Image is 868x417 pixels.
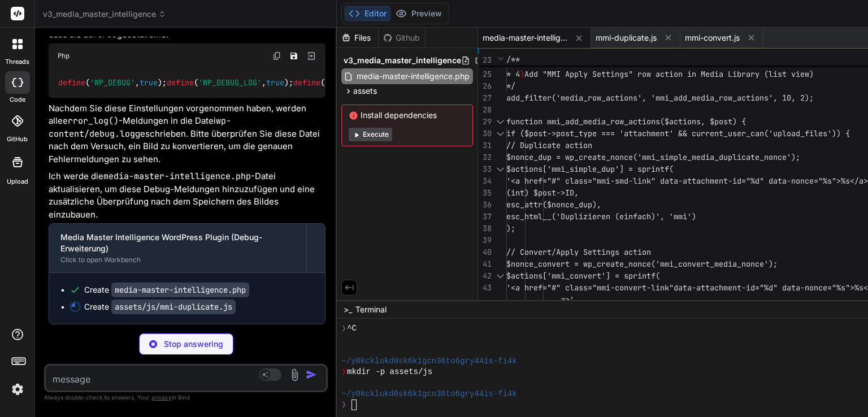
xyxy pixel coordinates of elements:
[478,199,492,211] div: 36
[344,55,461,66] span: v3_media_master_intelligence
[493,128,507,140] div: Click to collapse the range.
[493,270,507,282] div: Click to collapse the range.
[341,389,517,399] span: ~/y0kcklukd0sk6k1gcn36to6gry44is-fi4k
[379,32,425,44] div: Github
[347,367,432,377] span: mkdir -p assets/js
[506,247,651,257] span: // Convert/Apply Settings action
[10,95,25,105] label: code
[60,255,295,264] div: Click to open Workbench
[493,163,507,175] div: Click to collapse the range.
[746,69,814,79] span: ary (list view)
[353,85,377,97] span: assets
[478,270,492,282] div: 42
[524,69,746,79] span: Add "MMI Apply Settings" row action in Media Libr
[341,399,347,410] span: ❯
[391,6,446,21] button: Preview
[506,188,579,198] span: (int) $post->ID,
[293,78,320,88] span: define
[355,69,471,83] span: media-master-intelligence.php
[60,232,295,254] div: Media Master Intelligence WordPress Plugin (Debug-Erweiterung)
[493,116,507,128] div: Click to collapse the range.
[506,176,678,186] span: '<a href="#" class="mmi-smd-link" data
[7,134,28,144] label: GitHub
[164,338,223,350] p: Stop answering
[341,356,517,367] span: ~/y0kcklukd0sk6k1gcn36to6gry44is-fi4k
[349,128,392,141] button: Execute
[506,116,732,127] span: function mmi_add_media_row_actions($actions, $post
[341,367,347,377] span: ❯
[478,104,492,116] div: 28
[478,246,492,258] div: 40
[140,78,158,88] span: true
[49,224,306,272] button: Media Master Intelligence WordPress Plugin (Debug-Erweiterung)Click to open Workbench
[478,151,492,163] div: 32
[478,282,492,294] div: 43
[596,32,657,44] span: mmi-duplicate.js
[344,304,352,315] span: >_
[341,323,347,334] span: ❯
[84,284,249,296] div: Create
[506,223,515,233] span: );
[478,128,492,140] div: 30
[506,140,592,150] span: // Duplicate action
[478,140,492,151] div: 31
[272,51,281,60] img: copy
[325,78,406,88] span: 'WP_DEBUG_DISPLAY'
[5,57,29,67] label: threads
[506,283,674,293] span: '<a href="#" class="mmi-convert-link"
[732,116,746,127] span: ) {
[478,175,492,187] div: 34
[306,51,316,61] img: Open in Browser
[347,323,357,334] span: ^C
[58,51,70,60] span: Php
[506,152,696,162] span: $nonce_dup = wp_create_nonce('mmi_simple_m
[111,283,249,297] code: media-master-intelligence.php
[696,259,778,269] span: ert_media_nonce');
[44,392,328,403] p: Always double-check its answers. Your in Bind
[8,380,27,399] img: settings
[478,187,492,199] div: 35
[506,259,696,269] span: $nonce_convert = wp_create_nonce('mmi_conv
[49,170,325,221] p: Ich werde die -Datei aktualisieren, um diese Debug-Meldungen hinzuzufügen und eine zusätzliche Üb...
[43,8,166,20] span: v3_media_master_intelligence
[478,163,492,175] div: 33
[506,199,601,210] span: esc_attr($nonce_dup),
[478,116,492,128] div: 29
[696,152,800,162] span: edia_duplicate_nonce');
[561,294,579,305] span: a>',
[678,211,696,221] span: mi')
[506,164,674,174] span: $actions['mmi_simple_dup'] = sprintf(
[506,271,660,281] span: $actions['mmi_convert'] = sprintf(
[349,110,466,121] span: Install dependencies
[355,304,387,315] span: Terminal
[111,299,236,314] code: assets/js/mmi-duplicate.js
[506,211,678,221] span: esc_html__('Duplizieren (einfach)', 'm
[478,54,492,66] span: 23
[478,258,492,270] div: 41
[478,92,492,104] div: 27
[49,115,231,140] code: wp-content/debug.log
[344,6,391,21] button: Editor
[478,211,492,223] div: 37
[478,80,492,92] div: 26
[84,301,236,312] div: Create
[151,394,172,401] span: privacy
[103,171,251,182] code: media-master-intelligence.php
[286,48,302,64] button: Save file
[483,32,567,44] span: media-master-intelligence.php
[478,223,492,234] div: 38
[306,369,317,380] img: icon
[167,78,194,88] span: define
[520,69,524,79] span: )
[198,78,262,88] span: 'WP_DEBUG_LOG'
[506,93,732,103] span: add_filter('media_row_actions', 'mmi_add_media_row
[478,68,492,80] div: 25
[478,234,492,246] div: 39
[714,128,850,138] span: nt_user_can('upload_files')) {
[90,78,135,88] span: 'WP_DEBUG'
[288,368,301,381] img: attachment
[685,32,740,44] span: mmi-convert.js
[732,93,814,103] span: _actions', 10, 2);
[506,128,714,138] span: if ($post->post_type === 'attachment' && curre
[58,78,85,88] span: define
